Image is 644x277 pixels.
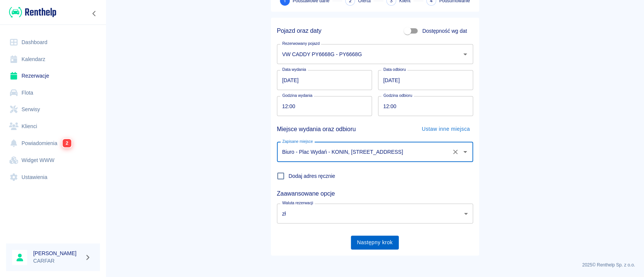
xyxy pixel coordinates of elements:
span: 2 [63,139,71,147]
img: Renthelp logo [9,6,56,18]
a: Widget WWW [6,152,100,169]
a: Dashboard [6,34,100,51]
h5: Pojazd oraz daty [277,27,321,35]
label: Waluta rezerwacji [282,200,313,206]
a: Rezerwacje [6,67,100,84]
label: Data wydania [282,67,306,72]
label: Data odbioru [383,67,406,72]
div: zł [277,204,473,223]
button: Wyczyść [450,147,461,157]
button: Otwórz [460,49,470,60]
h5: Zaawansowane opcje [277,190,473,197]
p: 2025 © Renthelp Sp. z o.o. [115,262,635,268]
button: Następny krok [351,236,399,249]
span: Dostępność wg dat [422,27,467,35]
input: hh:mm [277,96,367,116]
a: Serwisy [6,101,100,118]
button: Otwórz [460,147,470,157]
button: Ustaw inne miejsca [419,122,473,136]
label: Godzina wydania [282,93,312,98]
a: Klienci [6,118,100,135]
input: DD.MM.YYYY [378,70,473,90]
button: Zwiń nawigację [89,9,100,18]
h5: Miejsce wydania oraz odbioru [277,122,356,136]
label: Godzina odbioru [383,93,412,98]
a: Kalendarz [6,51,100,68]
input: hh:mm [378,96,468,116]
a: Ustawienia [6,169,100,186]
h6: [PERSON_NAME] [33,249,81,257]
a: Powiadomienia2 [6,135,100,152]
a: Renthelp logo [6,6,56,18]
p: CARFAR [33,257,81,265]
span: Dodaj adres ręcznie [289,172,335,180]
label: Rezerwowany pojazd [282,41,320,46]
input: DD.MM.YYYY [277,70,372,90]
label: Zapisane miejsce [282,139,313,144]
a: Flota [6,84,100,101]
